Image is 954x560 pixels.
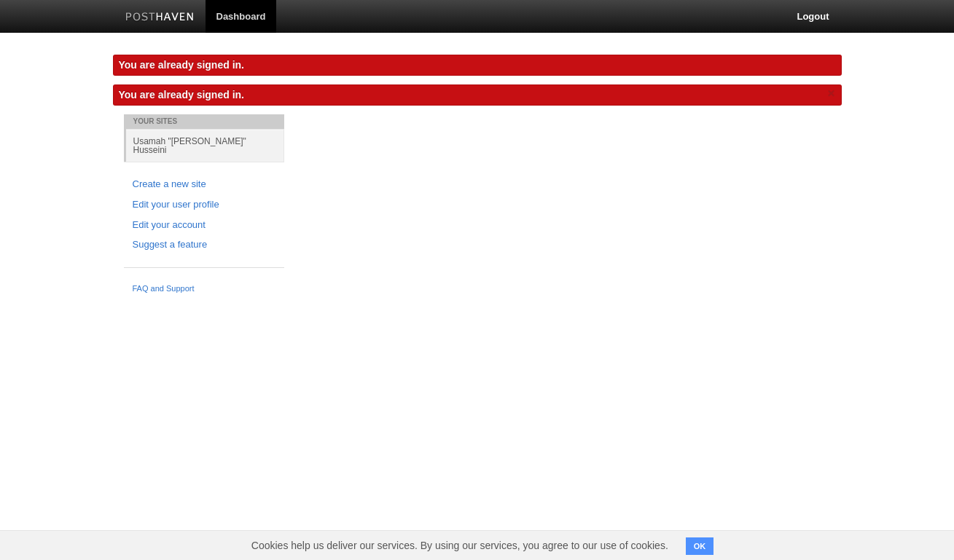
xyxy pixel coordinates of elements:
[113,55,842,76] div: You are already signed in.
[125,12,195,23] img: Posthaven-bar
[133,237,275,253] a: Suggest a feature
[237,531,683,560] span: Cookies help us deliver our services. By using our services, you agree to our use of cookies.
[119,89,244,100] span: You are already signed in.
[133,197,275,213] a: Edit your user profile
[686,537,714,555] button: OK
[133,283,275,296] a: FAQ and Support
[126,129,284,162] a: Usamah "[PERSON_NAME]" Husseini
[825,84,838,103] a: ×
[133,218,275,233] a: Edit your account
[133,177,275,192] a: Create a new site
[124,114,284,129] li: Your Sites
